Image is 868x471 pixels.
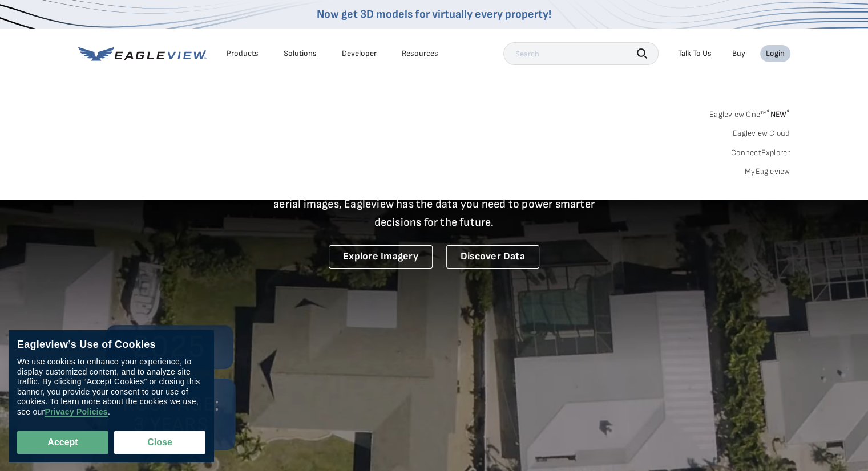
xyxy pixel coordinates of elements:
[17,339,205,351] div: Eagleview’s Use of Cookies
[260,177,609,232] p: A new era starts here. Built on more than 3.5 billion high-resolution aerial images, Eagleview ha...
[709,106,790,119] a: Eagleview One™*NEW*
[114,431,205,454] button: Close
[503,42,659,65] input: Search
[45,407,107,417] a: Privacy Policies
[733,128,790,139] a: Eagleview Cloud
[766,48,785,59] div: Login
[732,48,745,59] a: Buy
[402,48,438,59] div: Resources
[17,357,205,417] div: We use cookies to enhance your experience, to display customized content, and to analyze site tra...
[227,48,259,59] div: Products
[329,245,433,269] a: Explore Imagery
[678,48,712,59] div: Talk To Us
[284,48,317,59] div: Solutions
[766,109,790,119] span: NEW
[17,431,108,454] button: Accept
[317,7,551,21] a: Now get 3D models for virtually every property!
[745,167,790,177] a: MyEagleview
[342,48,377,59] a: Developer
[446,245,539,269] a: Discover Data
[731,148,790,158] a: ConnectExplorer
